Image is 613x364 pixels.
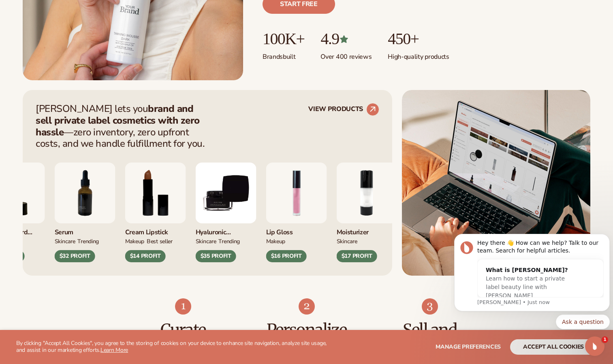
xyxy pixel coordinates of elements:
img: Shopify Image 5 [402,90,590,276]
div: TRENDING [218,237,240,245]
div: MAKEUP [125,237,144,245]
img: Pink lip gloss. [266,163,327,223]
div: SKINCARE [196,237,216,245]
div: 2 / 9 [337,163,397,262]
p: [PERSON_NAME] lets you —zero inventory, zero upfront costs, and we handle fulfillment for you. [36,103,210,150]
img: Collagen and retinol serum. [55,163,115,223]
div: TRENDING [77,237,99,245]
div: 1 / 9 [266,163,327,262]
p: Brands built [263,48,304,61]
div: $17 PROFIT [337,250,377,262]
button: Manage preferences [436,339,501,355]
div: SKINCARE [55,237,75,245]
div: 9 / 9 [196,163,256,262]
div: 7 / 9 [55,163,115,262]
div: Cream Lipstick [125,223,186,237]
span: Manage preferences [436,343,501,351]
div: SKINCARE [337,237,357,245]
img: Shopify Image 8 [299,298,315,315]
img: Moisturizing lotion. [337,163,397,223]
div: $32 PROFIT [55,250,95,262]
div: Hyaluronic moisturizer [196,223,256,237]
div: Serum [55,223,115,237]
img: Shopify Image 7 [175,298,191,315]
div: $16 PROFIT [266,250,307,262]
img: Shopify Image 9 [422,298,438,315]
h3: Sell and Scale [384,321,476,357]
div: Moisturizer [337,223,397,237]
div: 8 / 9 [125,163,186,262]
p: 100K+ [263,30,304,48]
iframe: Intercom live chat [585,336,604,356]
a: Learn More [100,346,128,354]
a: VIEW PRODUCTS [308,103,379,116]
p: 450+ [388,30,449,48]
p: Over 400 reviews [320,48,372,61]
p: By clicking "Accept All Cookies", you agree to the storing of cookies on your device to enhance s... [16,340,333,354]
p: High-quality products [388,48,449,61]
div: MAKEUP [266,237,285,245]
img: Hyaluronic Moisturizer [196,163,256,223]
div: $35 PROFIT [196,250,236,262]
h3: Curate [138,321,229,339]
img: Luxury cream lipstick. [125,163,186,223]
h3: Personalize [261,321,352,339]
div: Lip Gloss [266,223,327,237]
p: 4.9 [320,30,372,48]
strong: brand and sell private label cosmetics with zero hassle [36,102,200,139]
span: 1 [602,336,608,343]
div: $14 PROFIT [125,250,166,262]
div: BEST SELLER [147,237,173,245]
iframe: Intercom notifications message [451,224,613,360]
